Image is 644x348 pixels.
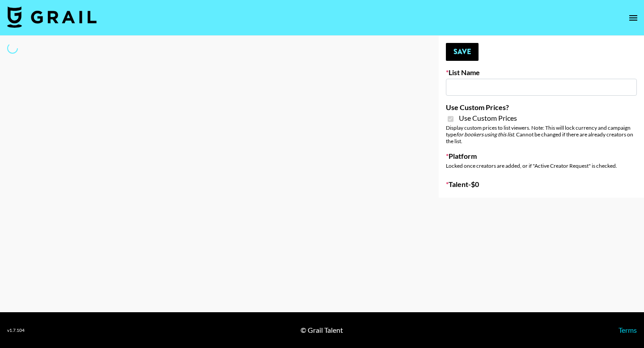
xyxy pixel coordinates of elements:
div: © Grail Talent [301,326,343,335]
label: Use Custom Prices? [446,103,637,112]
label: List Name [446,68,637,77]
div: Display custom prices to list viewers. Note: This will lock currency and campaign type . Cannot b... [446,124,637,144]
label: Platform [446,152,637,161]
button: open drawer [624,9,642,27]
div: v 1.7.104 [7,327,25,333]
label: Talent - $ 0 [446,180,637,189]
a: Terms [619,326,637,334]
div: Locked once creators are added, or if "Active Creator Request" is checked. [446,162,637,169]
span: Use Custom Prices [459,114,517,123]
button: Save [446,43,479,61]
img: Grail Talent [7,6,97,28]
em: for bookers using this list [456,131,514,138]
